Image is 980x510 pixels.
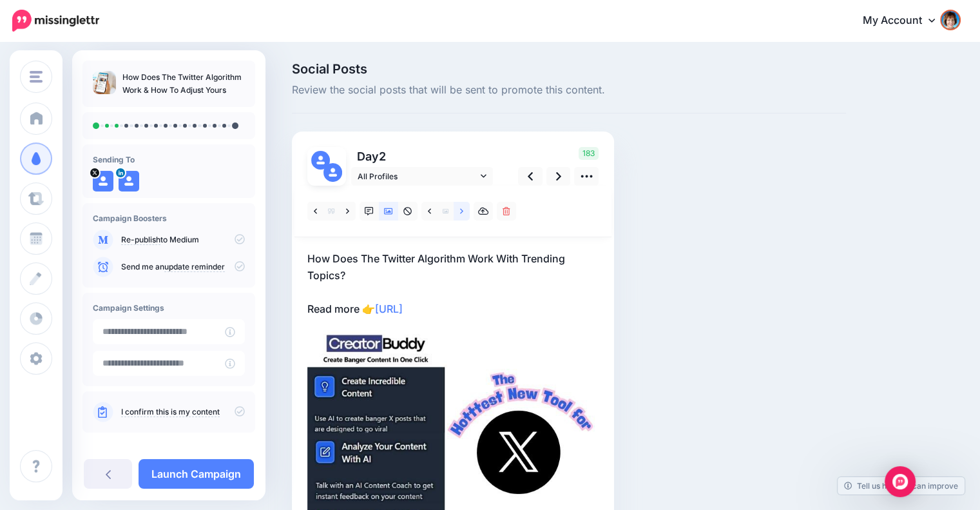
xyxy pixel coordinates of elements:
a: I confirm this is my content [121,407,220,417]
span: All Profiles [358,170,477,183]
h4: Campaign Boosters [93,213,245,223]
img: Missinglettr [12,10,99,32]
span: Review the social posts that will be sent to promote this content. [292,82,846,99]
p: to Medium [121,234,245,246]
div: Open Intercom Messenger [885,466,916,497]
img: user_default_image.png [323,163,342,182]
img: 93278e0766788970ebaa6e174160b07e_thumb.jpg [93,71,116,94]
a: Re-publish [121,235,160,245]
a: Tell us how we can improve [838,477,965,495]
img: user_default_image.png [119,171,139,191]
span: Social Posts [292,63,846,75]
p: Day [351,147,495,166]
img: menu.png [30,71,43,83]
h4: Campaign Settings [93,303,245,313]
a: All Profiles [351,167,493,186]
p: Send me an [121,261,245,273]
img: user_default_image.png [93,171,113,191]
a: My Account [850,5,961,37]
span: 2 [379,150,386,163]
a: [URL] [375,302,403,315]
p: How Does The Twitter Algorithm Work & How To Adjust Yours [122,71,245,97]
span: 183 [579,147,599,160]
h4: Sending To [93,155,245,164]
a: update reminder [164,262,225,272]
img: user_default_image.png [311,151,330,170]
p: How Does The Twitter Algorithm Work With Trending Topics? Read more 👉 [307,250,599,317]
